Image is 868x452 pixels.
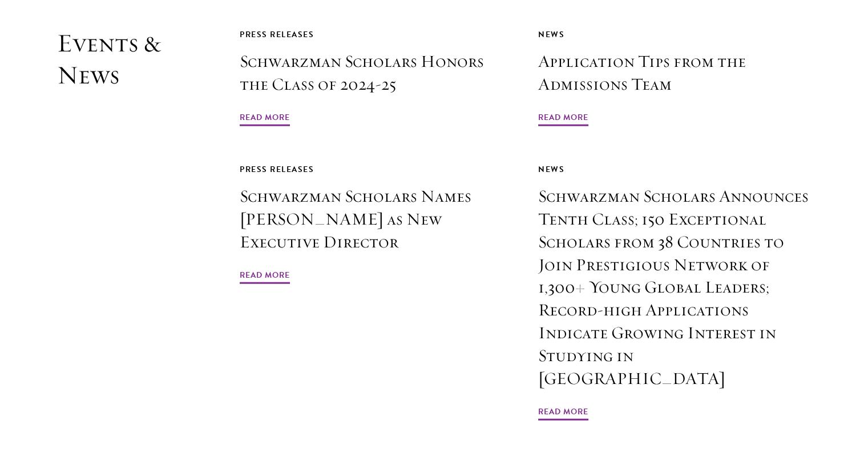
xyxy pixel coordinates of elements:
[240,27,512,42] div: Press Releases
[538,162,811,177] div: News
[538,27,811,42] div: News
[538,185,811,390] h3: Schwarzman Scholars Announces Tenth Class; 150 Exceptional Scholars from 38 Countries to Join Pre...
[538,50,811,96] h3: Application Tips from the Admissions Team
[240,268,290,286] span: Read More
[240,162,512,177] div: Press Releases
[538,162,811,422] a: News Schwarzman Scholars Announces Tenth Class; 150 Exceptional Scholars from 38 Countries to Joi...
[538,405,588,422] span: Read More
[240,50,512,96] h3: Schwarzman Scholars Honors the Class of 2024-25
[538,27,811,128] a: News Application Tips from the Admissions Team Read More
[240,185,512,254] h3: Schwarzman Scholars Names [PERSON_NAME] as New Executive Director
[538,110,588,128] span: Read More
[57,27,183,422] h2: Events & News
[240,27,512,128] a: Press Releases Schwarzman Scholars Honors the Class of 2024-25 Read More
[240,110,290,128] span: Read More
[240,162,512,286] a: Press Releases Schwarzman Scholars Names [PERSON_NAME] as New Executive Director Read More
